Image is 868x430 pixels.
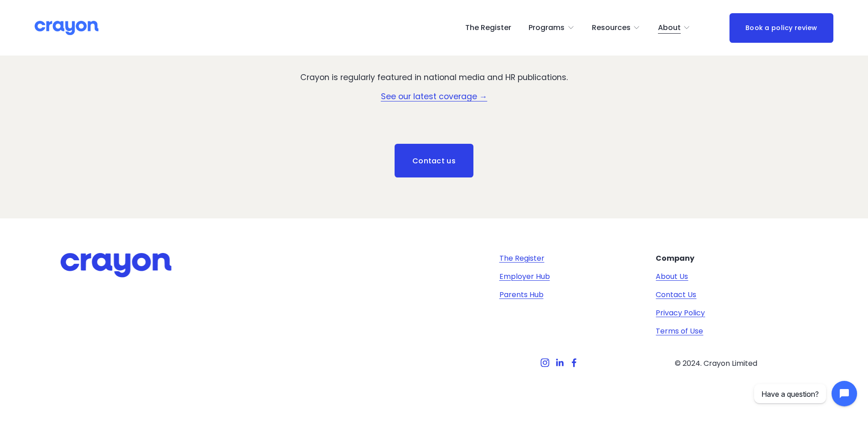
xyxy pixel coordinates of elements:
a: folder dropdown [658,20,691,35]
a: folder dropdown [592,20,641,35]
a: Facebook [570,358,579,367]
a: Contact us [395,144,473,177]
a: LinkedIn [555,358,564,367]
a: Employer Hub [499,271,550,282]
a: About Us [656,271,688,282]
a: Privacy Policy [656,308,705,319]
span: Programs [529,21,565,35]
a: The Register [499,253,544,264]
span: About [658,21,681,35]
img: Crayon [35,20,98,36]
p: Crayon is regularly featured in national media and HR publications. [217,71,651,83]
a: Book a policy review [729,13,833,43]
a: folder dropdown [529,20,575,35]
strong: Company [656,253,694,263]
a: Contact Us [656,289,696,300]
a: Terms of Use [656,326,703,337]
a: Instagram [540,358,550,367]
a: Parents Hub [499,289,544,300]
span: Resources [592,21,631,35]
a: See our latest coverage → [381,91,488,102]
p: © 2024. Crayon Limited [656,358,776,369]
a: The Register [465,20,511,35]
